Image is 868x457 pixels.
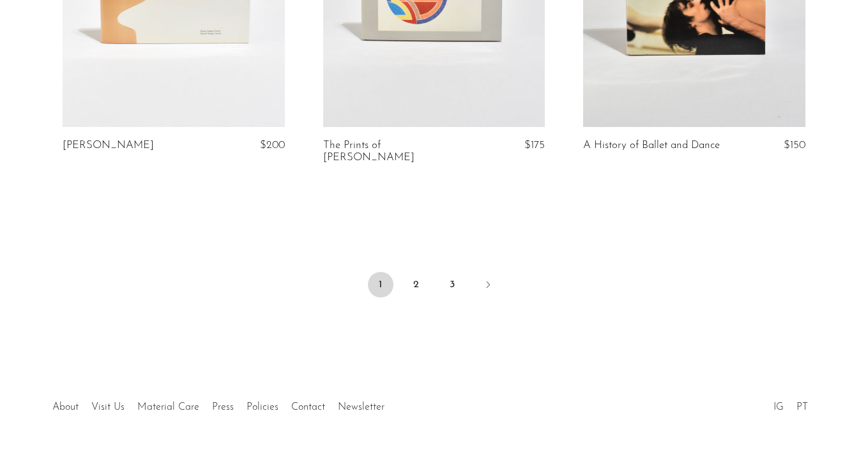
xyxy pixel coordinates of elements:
a: Visit Us [91,402,125,412]
a: Next [475,272,501,300]
span: $200 [260,140,285,151]
a: Press [212,402,234,412]
a: 3 [439,272,465,297]
a: A History of Ballet and Dance [583,140,720,151]
a: The Prints of [PERSON_NAME] [323,140,471,163]
a: [PERSON_NAME] [63,140,154,151]
a: Material Care [137,402,199,412]
a: Policies [247,402,278,412]
span: 1 [368,272,393,297]
ul: Quick links [46,392,391,416]
span: $175 [524,140,545,151]
span: $150 [784,140,805,151]
a: PT [796,402,808,412]
a: Contact [291,402,325,412]
a: IG [773,402,784,412]
a: About [52,402,79,412]
ul: Social Medias [767,392,814,416]
a: 2 [404,272,429,297]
